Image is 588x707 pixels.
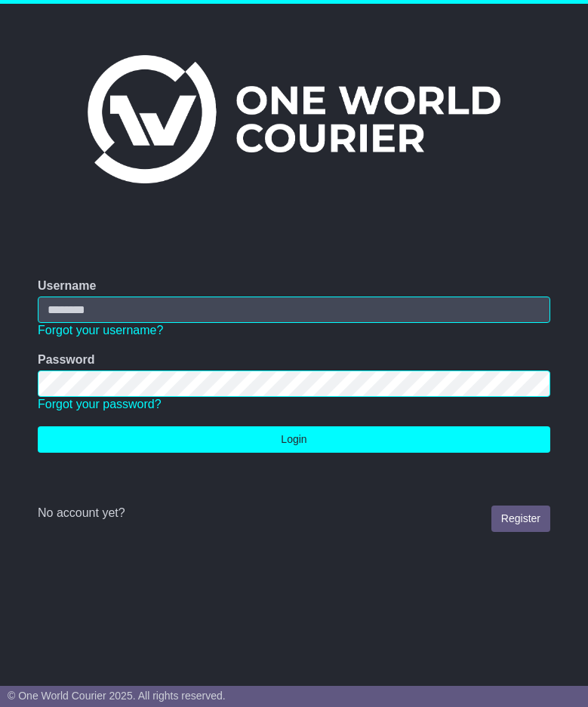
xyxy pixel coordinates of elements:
button: Login [38,426,550,453]
label: Password [38,352,95,367]
img: One World [88,55,500,183]
span: © One World Courier 2025. All rights reserved. [8,690,226,702]
div: No account yet? [38,506,550,520]
a: Forgot your username? [38,324,163,337]
a: Register [491,506,550,532]
label: Username [38,278,96,293]
a: Forgot your password? [38,398,162,410]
